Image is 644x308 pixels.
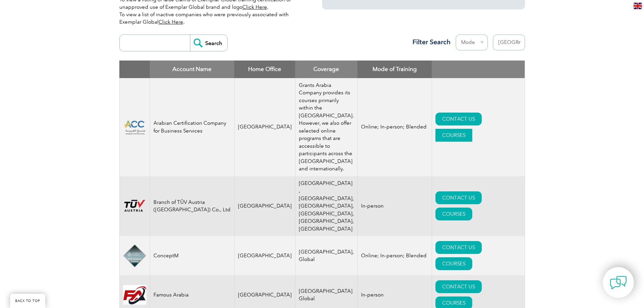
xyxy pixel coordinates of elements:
td: [GEOGRAPHIC_DATA] ,[GEOGRAPHIC_DATA], [GEOGRAPHIC_DATA], [GEOGRAPHIC_DATA], [GEOGRAPHIC_DATA], [G... [295,176,357,236]
h3: Filter Search [408,38,451,46]
img: 4db1980e-d9a0-ee11-be37-00224893a058-logo.png [123,244,146,267]
td: Online; In-person; Blended [357,78,432,176]
td: ConceptM [150,236,234,275]
td: [GEOGRAPHIC_DATA] [234,78,295,176]
img: contact-chat.png [610,274,627,291]
a: CONTACT US [435,280,482,293]
th: Home Office: activate to sort column ascending [234,61,295,78]
img: 492f51fa-3263-f011-bec1-000d3acb86eb-logo.png [123,118,146,135]
a: BACK TO TOP [10,294,45,308]
th: Mode of Training: activate to sort column ascending [357,61,432,78]
img: ad2ea39e-148b-ed11-81ac-0022481565fd-logo.png [123,199,146,212]
a: COURSES [435,257,472,270]
td: Online; In-person; Blended [357,236,432,275]
td: [GEOGRAPHIC_DATA], Global [295,236,357,275]
input: Search [190,35,227,51]
td: Branch of TÜV Austria ([GEOGRAPHIC_DATA]) Co., Ltd [150,176,234,236]
a: CONTACT US [435,191,482,204]
a: CONTACT US [435,241,482,254]
td: In-person [357,176,432,236]
a: CONTACT US [435,113,482,125]
th: Account Name: activate to sort column descending [150,61,234,78]
th: Coverage: activate to sort column ascending [295,61,357,78]
a: COURSES [435,208,472,220]
a: COURSES [435,129,472,142]
td: [GEOGRAPHIC_DATA] [234,176,295,236]
td: Arabian Certification Company for Business Services [150,78,234,176]
img: 4c223d1d-751d-ea11-a811-000d3a79722d-logo.jpg [123,285,146,305]
td: [GEOGRAPHIC_DATA] [234,236,295,275]
img: en [634,3,642,9]
th: : activate to sort column ascending [432,61,525,78]
a: Click Here [242,4,267,10]
a: Click Here [159,19,183,25]
td: Grants Arabia Company provides its courses primarily within the [GEOGRAPHIC_DATA]. However, we al... [295,78,357,176]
